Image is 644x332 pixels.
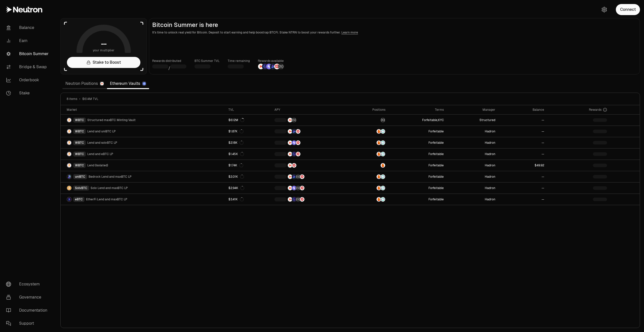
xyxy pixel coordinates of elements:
h1: -- [101,40,107,48]
span: Solv Lend and maxBTC LP [91,186,128,190]
a: Earn [2,34,54,47]
button: KYC [438,118,444,122]
button: AmberSupervault [351,129,386,134]
img: WBTC Logo [67,140,71,145]
a: SolvBTC LogoSolvBTCSolv Lend and maxBTC LP [61,182,225,194]
img: Bedrock Diamonds [270,64,276,69]
a: AmberSupervault [348,182,389,194]
a: Bridge & Swap [2,60,54,73]
img: Solv Points [292,186,296,190]
img: Mars Fragments [300,186,304,190]
button: AmberSupervault [351,152,386,157]
a: Ethereum Vaults [107,79,149,89]
img: Mars Fragments [300,197,304,202]
img: Solv Points [292,140,296,145]
a: $2.01K [225,171,272,182]
span: your multiplier [93,48,115,53]
a: Learn more [341,30,358,34]
a: -- [498,137,547,148]
a: AmberSupervault [348,194,389,205]
div: WBTC [73,118,86,123]
div: uniBTC [73,174,87,179]
img: EtherFi Points [292,152,296,156]
a: -- [498,194,547,205]
button: Forfeitable [428,197,444,201]
a: Stake to Boost [67,57,140,68]
a: Structured [447,115,498,126]
img: Ethereum Logo [143,82,146,85]
img: eBTC Logo [67,197,71,202]
a: Hadron [447,160,498,171]
img: Amber [377,129,381,134]
img: EtherFi Points [292,197,296,202]
div: WBTC [73,152,86,157]
a: Forfeitable [388,171,447,182]
img: WBTC Logo [67,163,71,168]
div: $6.12M [228,118,244,122]
a: WBTC LogoWBTCStructured maxBTC Minting Vault [61,115,225,126]
a: AmberSupervault [348,137,389,148]
div: $2.94K [228,186,244,190]
div: $1.87K [228,129,244,133]
img: NTRN [288,140,292,145]
span: Bedrock Lend and maxBTC LP [89,175,132,179]
img: Mars Fragments [274,64,280,69]
p: It's time to unlock real yield for Bitcoin. Deposit to start earning and help boostrap BTCFi. Sta... [152,30,637,35]
span: Structured maxBTC Minting Vault [87,118,136,122]
button: NTRNSolv PointsMars Fragments [274,140,345,145]
img: Amber [381,163,385,168]
a: NTRNBedrock DiamondsMars Fragments [271,126,348,137]
img: NTRN [288,197,292,202]
a: NTRNBedrock DiamondsStructured PointsMars Fragments [271,171,348,182]
a: $3.41K [225,194,272,205]
a: $1.87K [225,126,272,137]
div: Positions [351,108,386,112]
a: Hadron [447,126,498,137]
img: EtherFi Points [262,64,268,69]
button: maxBTC [351,118,386,123]
a: Hadron [447,182,498,194]
a: $2.18K [225,137,272,148]
img: NTRN [258,64,264,69]
a: NTRNEtherFi PointsMars Fragments [271,149,348,160]
span: $6.14M TVL [82,97,98,101]
a: Stake [2,87,54,100]
a: WBTC LogoWBTCLend (Isolated) [61,160,225,171]
a: Documentation [2,304,54,317]
h2: Bitcoin Summer is here [152,21,637,28]
img: Mars Fragments [296,152,300,156]
span: 8 items [67,97,77,101]
img: maxBTC [381,118,385,122]
button: NTRNStructured Points [274,118,345,123]
div: $3.41K [228,197,244,201]
a: AmberSupervault [348,171,389,182]
a: NTRNSolv PointsMars Fragments [271,137,348,148]
a: -- [498,126,547,137]
a: Forfeitable [388,194,447,205]
a: Forfeitable [388,182,447,194]
button: Forfeitable [428,186,444,190]
div: APY [274,108,345,112]
img: Mars Fragments [300,174,304,179]
div: SolvBTC [73,186,89,191]
a: $1.74K [225,160,272,171]
button: AmberSupervault [351,197,386,202]
a: Hadron [447,194,498,205]
img: Structured Points [278,64,284,69]
a: maxBTC [348,115,389,126]
a: NTRNEtherFi PointsStructured PointsMars Fragments [271,194,348,205]
img: Amber [377,140,381,145]
img: WBTC Logo [67,129,71,134]
a: Support [2,317,54,330]
div: WBTC [73,140,86,145]
div: / [152,63,186,71]
div: WBTC [73,163,86,168]
a: -- [498,182,547,194]
a: Forfeitable [388,149,447,160]
p: Time remaining [228,58,250,63]
p: Rewards distributed [152,58,186,63]
img: Structured Points [296,174,300,179]
a: Forfeitable,KYC [388,115,447,126]
span: Lend (Isolated) [87,163,108,167]
a: AmberSupervault [348,149,389,160]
